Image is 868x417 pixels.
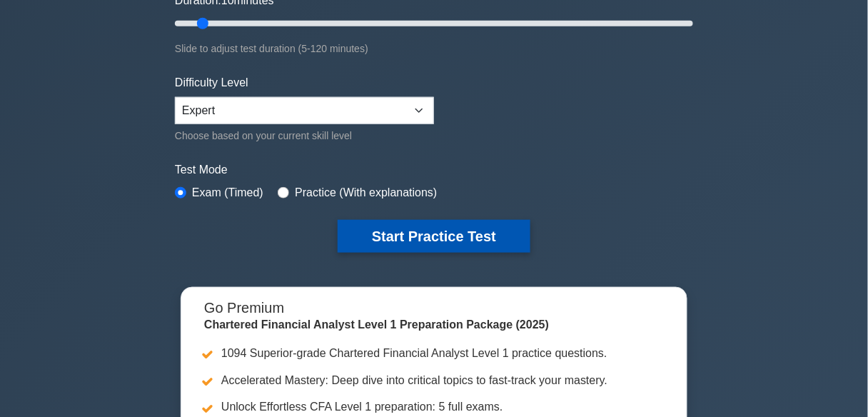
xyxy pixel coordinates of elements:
div: Choose based on your current skill level [175,127,434,144]
div: Slide to adjust test duration (5-120 minutes) [175,40,693,57]
button: Start Practice Test [338,220,530,253]
label: Exam (Timed) [192,184,263,201]
label: Test Mode [175,161,693,179]
label: Practice (With explanations) [295,184,437,201]
label: Difficulty Level [175,74,248,91]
